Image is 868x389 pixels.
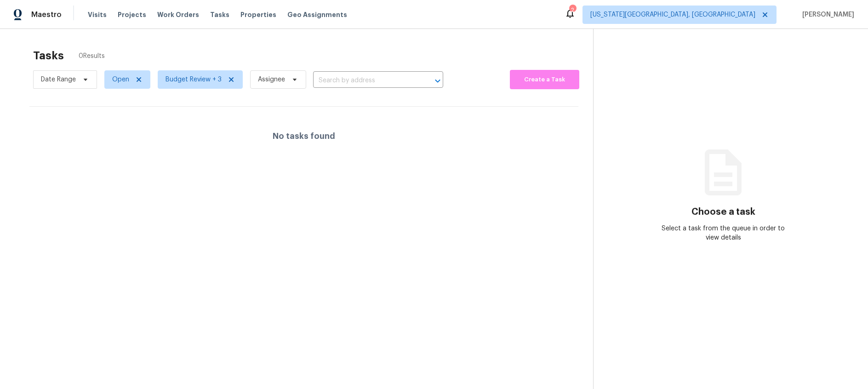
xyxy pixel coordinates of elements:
[41,75,76,84] span: Date Range
[210,11,229,18] span: Tasks
[33,51,64,60] h2: Tasks
[118,10,146,19] span: Projects
[510,70,579,89] button: Create a Task
[273,132,335,141] h4: No tasks found
[31,10,62,19] span: Maestro
[112,75,129,84] span: Open
[313,74,417,88] input: Search by address
[569,6,576,15] div: 2
[79,51,105,61] span: 0 Results
[514,74,575,85] span: Create a Task
[157,10,199,19] span: Work Orders
[88,10,107,19] span: Visits
[240,10,276,19] span: Properties
[590,10,755,19] span: [US_STATE][GEOGRAPHIC_DATA], [GEOGRAPHIC_DATA]
[658,224,788,242] div: Select a task from the queue in order to view details
[691,207,755,217] h3: Choose a task
[258,75,285,84] span: Assignee
[287,10,347,19] span: Geo Assignments
[166,75,222,84] span: Budget Review + 3
[431,74,444,87] button: Open
[799,10,854,19] span: [PERSON_NAME]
